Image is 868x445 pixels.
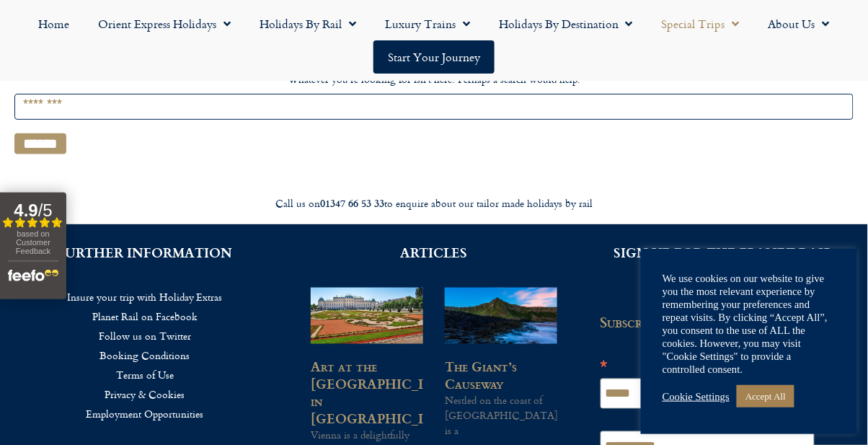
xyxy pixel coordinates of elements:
[663,272,836,376] div: We use cookies on our website to give you the most relevant experience by remembering your prefer...
[371,7,484,40] a: Luxury Trains
[7,7,861,74] nav: Menu
[484,7,647,40] a: Holidays by Destination
[311,357,461,428] a: Art at the [GEOGRAPHIC_DATA] in [GEOGRAPHIC_DATA]
[22,288,267,307] a: Insure your trip with Holiday Extras
[320,195,384,211] strong: 01347 66 53 33
[24,7,84,40] a: Home
[22,385,267,405] a: Privacy & Cookies
[601,246,846,272] h2: SIGN UP FOR THE PLANET RAIL NEWSLETTER
[445,393,557,439] p: Nestled on the coast of [GEOGRAPHIC_DATA] is a
[84,7,245,40] a: Orient Express Holidays
[22,288,267,424] nav: Menu
[754,7,844,40] a: About Us
[22,307,267,327] a: Planet Rail on Facebook
[22,327,267,346] a: Follow us on Twitter
[601,315,824,331] h2: Subscribe
[601,342,815,357] div: indicates required
[663,390,730,403] a: Cookie Settings
[311,246,557,259] h2: ARTICLES
[445,357,517,394] a: The Giant’s Causeway
[22,346,267,366] a: Booking Conditions
[647,7,754,40] a: Special Trips
[373,40,495,74] a: Start your Journey
[22,366,267,385] a: Terms of Use
[30,197,838,211] div: Call us on to enquire about our tailor made holidays by rail
[22,246,267,259] h2: FURTHER INFORMATION
[245,7,371,40] a: Holidays by Rail
[22,405,267,424] a: Employment Opportunities
[737,385,794,407] a: Accept All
